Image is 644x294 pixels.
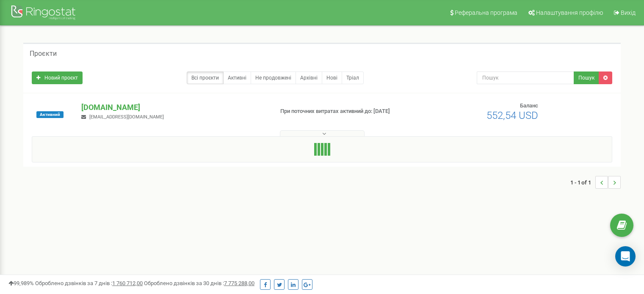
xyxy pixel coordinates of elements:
[187,71,224,84] a: Всі проєкти
[35,280,143,286] span: Оброблено дзвінків за 7 днів :
[570,176,595,189] span: 1 - 1 of 1
[112,280,143,286] u: 1 760 712,00
[144,280,254,286] span: Оброблено дзвінків за 30 днів :
[486,110,538,121] span: 552,54 USD
[36,111,64,118] span: Активний
[30,50,57,58] h5: Проєкти
[89,114,164,120] span: [EMAIL_ADDRESS][DOMAIN_NAME]
[81,102,266,113] p: [DOMAIN_NAME]
[8,280,34,286] span: 99,989%
[455,9,517,16] span: Реферальна програма
[322,71,342,84] a: Нові
[342,71,364,84] a: Тріал
[32,71,83,84] a: Новий проєкт
[223,71,251,84] a: Активні
[536,9,603,16] span: Налаштування профілю
[615,246,636,267] div: Open Intercom Messenger
[520,102,538,109] span: Баланс
[224,280,254,286] u: 7 775 288,00
[477,71,574,84] input: Пошук
[251,71,296,84] a: Не продовжені
[574,71,599,84] button: Пошук
[296,71,322,84] a: Архівні
[280,107,416,115] p: При поточних витратах активний до: [DATE]
[621,9,636,16] span: Вихід
[570,168,621,197] nav: ...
